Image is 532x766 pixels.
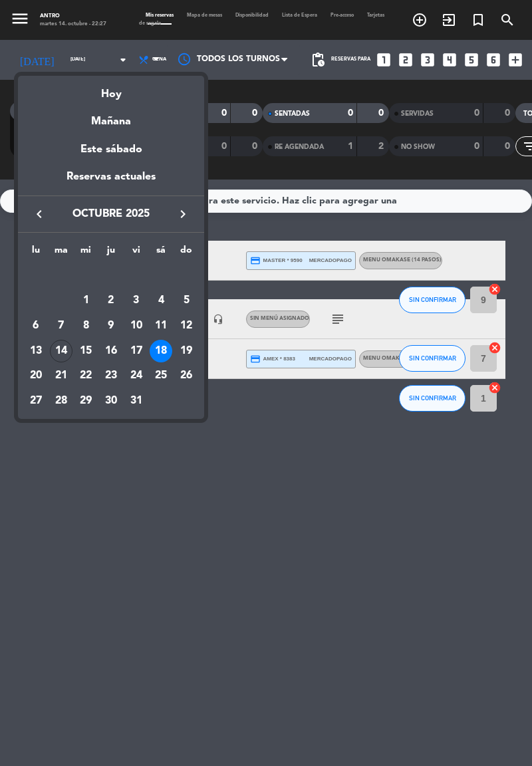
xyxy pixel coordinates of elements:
div: 13 [25,340,47,362]
div: 9 [100,315,122,337]
td: OCT. [23,263,199,289]
td: 9 de octubre de 2025 [98,313,124,338]
i: keyboard_arrow_right [175,206,191,222]
div: 21 [50,364,72,387]
div: 11 [150,315,172,337]
td: 15 de octubre de 2025 [73,338,98,364]
td: 12 de octubre de 2025 [174,313,199,338]
td: 19 de octubre de 2025 [174,338,199,364]
div: 30 [100,390,122,412]
span: octubre 2025 [51,205,171,223]
div: Mañana [18,103,204,130]
div: 2 [100,289,122,312]
div: 1 [74,289,97,312]
td: 22 de octubre de 2025 [73,363,98,388]
div: 26 [175,364,198,387]
div: 22 [74,364,97,387]
div: 4 [150,289,172,312]
div: 8 [74,315,97,337]
div: 23 [100,364,122,387]
td: 4 de octubre de 2025 [149,288,174,313]
button: keyboard_arrow_left [27,205,51,223]
div: 7 [50,315,72,337]
div: 3 [125,289,148,312]
div: 15 [74,340,97,362]
td: 5 de octubre de 2025 [174,288,199,313]
td: 23 de octubre de 2025 [98,363,124,388]
td: 16 de octubre de 2025 [98,338,124,364]
div: 19 [175,340,198,362]
div: 20 [25,364,47,387]
div: Este sábado [18,131,204,168]
i: keyboard_arrow_left [31,206,47,222]
td: 21 de octubre de 2025 [49,363,74,388]
div: 24 [125,364,148,387]
td: 14 de octubre de 2025 [49,338,74,364]
td: 13 de octubre de 2025 [23,338,49,364]
td: 18 de octubre de 2025 [149,338,174,364]
div: 12 [175,315,198,337]
div: 6 [25,315,47,337]
button: keyboard_arrow_right [171,205,195,223]
td: 28 de octubre de 2025 [49,388,74,414]
td: 3 de octubre de 2025 [124,288,149,313]
div: Reservas actuales [18,168,204,195]
td: 24 de octubre de 2025 [124,363,149,388]
td: 7 de octubre de 2025 [49,313,74,338]
div: Hoy [18,76,204,103]
th: sábado [149,243,174,263]
th: jueves [98,243,124,263]
div: 27 [25,390,47,412]
div: 5 [175,289,198,312]
td: 11 de octubre de 2025 [149,313,174,338]
div: 29 [74,390,97,412]
td: 31 de octubre de 2025 [124,388,149,414]
div: 17 [125,340,148,362]
div: 14 [50,340,72,362]
th: domingo [174,243,199,263]
div: 10 [125,315,148,337]
div: 18 [150,340,172,362]
div: 31 [125,390,148,412]
td: 26 de octubre de 2025 [174,363,199,388]
td: 29 de octubre de 2025 [73,388,98,414]
div: 28 [50,390,72,412]
div: 16 [100,340,122,362]
th: viernes [124,243,149,263]
th: miércoles [73,243,98,263]
th: martes [49,243,74,263]
div: 25 [150,364,172,387]
td: 17 de octubre de 2025 [124,338,149,364]
td: 27 de octubre de 2025 [23,388,49,414]
td: 25 de octubre de 2025 [149,363,174,388]
td: 30 de octubre de 2025 [98,388,124,414]
th: lunes [23,243,49,263]
td: 2 de octubre de 2025 [98,288,124,313]
td: 20 de octubre de 2025 [23,363,49,388]
td: 8 de octubre de 2025 [73,313,98,338]
td: 1 de octubre de 2025 [73,288,98,313]
td: 6 de octubre de 2025 [23,313,49,338]
td: 10 de octubre de 2025 [124,313,149,338]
